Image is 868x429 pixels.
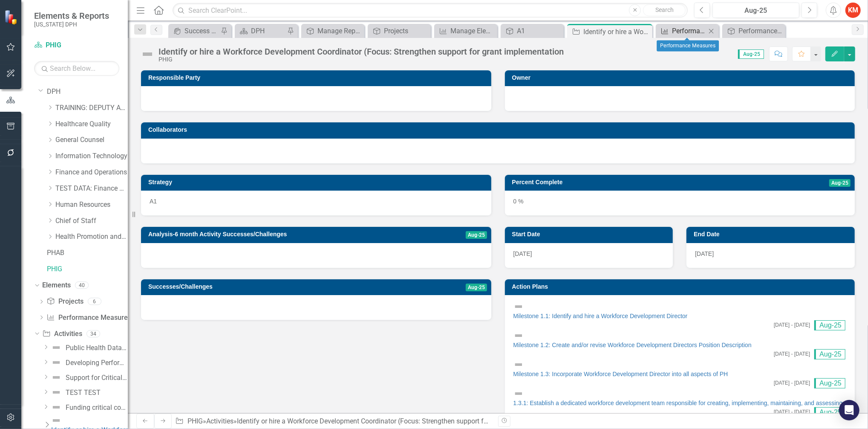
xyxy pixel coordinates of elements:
span: Search [655,6,674,13]
a: Activities [42,329,82,339]
h3: Analysis-6 month Activity Successes/Challenges [148,231,442,238]
button: Search [643,4,686,16]
div: 6 [88,298,101,305]
img: Not Defined [51,357,61,368]
a: Health Promotion and Services [55,232,128,242]
input: Search ClearPoint... [173,3,688,18]
a: PHIG [47,264,128,274]
a: Milestone 1.2: Create and/or revise Workforce Development Directors Position Description [513,342,752,348]
img: Not Defined [51,372,61,383]
a: A1 [503,26,562,36]
img: Not Defined [51,387,61,397]
small: [DATE] - [DATE] [774,322,810,329]
a: PHIG [34,41,119,50]
div: Identify or hire a Workforce Development Coordinator (Focus: Strengthen support for grant impleme... [583,26,650,37]
a: DPH [47,87,128,97]
div: 40 [75,282,89,289]
a: Finance and Operations [55,168,128,177]
small: [DATE] - [DATE] [774,380,810,387]
span: [DATE] [513,250,532,257]
div: Public Health Data Systems Administration Support [66,344,128,352]
img: Not Defined [51,415,61,426]
h3: Responsible Party [148,75,487,81]
img: Not Defined [51,342,61,353]
a: Support for Critical Public Health Initiatives (Dev. Screen and School Nurse Trng.) [49,371,128,384]
div: Aug-25 [715,6,796,16]
div: Performance Measures [672,26,706,36]
span: Aug-25 [814,349,845,359]
h3: Percent Complete [512,179,751,186]
div: TEST TEST [66,389,101,397]
div: Projects [384,26,429,36]
h3: Collaborators [148,127,851,133]
button: Aug-25 [712,3,799,18]
input: Search Below... [34,61,119,76]
img: Not Defined [513,330,524,341]
a: DPH [237,26,285,36]
img: Not Defined [141,47,154,61]
div: Funding critical community infrastructure (Community Violence Intervention & Prevention) [66,404,128,412]
a: Projects [370,26,429,36]
div: Performance Measure Alignment [738,26,783,36]
a: Manage Elements [436,26,495,36]
div: 34 [87,330,100,337]
div: PHIG [159,56,564,63]
a: Success Portal [170,26,219,36]
img: Not Defined [513,359,524,370]
div: 0 % [505,191,855,215]
div: DPH [251,26,285,36]
div: Support for Critical Public Health Initiatives (Dev. Screen and School Nurse Trng.) [66,374,128,382]
img: ClearPoint Strategy [4,10,19,25]
h3: Owner [512,75,851,81]
h3: Strategy [148,179,487,186]
a: Chief of Staff [55,216,128,226]
a: Milestone 1.1: Identify and hire a Workforce Development Director [513,313,688,319]
a: TEST TEST [49,386,101,399]
span: Aug-25 [814,378,845,388]
div: Identify or hire a Workforce Development Coordinator (Focus: Strengthen support for grant impleme... [237,417,556,425]
div: » » [175,417,491,426]
span: Aug-25 [814,320,845,330]
span: Elements & Reports [34,11,109,21]
h3: Start Date [512,231,669,238]
img: Not Defined [51,402,61,412]
a: TEST DATA: Finance and Operations (Copy) [55,184,128,194]
a: Public Health Data Systems Administration Support [49,341,128,354]
a: Projects [46,297,83,307]
h3: Successes/Challenges [148,284,403,290]
a: Performance Measures [46,313,131,323]
div: Developing Performance Management & Quality Improvement Capacity Across Public Health [66,359,128,367]
div: Manage Reports [317,26,362,36]
div: Identify or hire a Workforce Development Coordinator (Focus: Strengthen support for grant impleme... [159,47,564,56]
div: Manage Elements [450,26,495,36]
a: PHAB [47,248,128,258]
button: KM [845,3,861,18]
div: Open Intercom Messenger [839,400,859,420]
h3: End Date [694,231,851,238]
a: Milestone 1.3: Incorporate Workforce Development Director into all aspects of PH [513,371,728,377]
p: A1 [150,197,483,206]
small: [DATE] - [DATE] [774,409,810,416]
a: Human Resources [55,200,128,210]
span: Aug-25 [829,179,851,187]
span: Aug-25 [466,231,487,239]
a: Manage Reports [303,26,362,36]
small: [US_STATE] DPH [34,21,109,28]
a: Activities [206,417,234,425]
a: Information Technology [55,151,128,161]
a: TRAINING: DEPUTY AREA [55,103,128,113]
span: Aug-25 [466,284,487,291]
a: Healthcare Quality [55,119,128,129]
img: Not Defined [513,301,524,312]
small: [DATE] - [DATE] [774,351,810,358]
a: General Counsel [55,135,128,145]
h3: Action Plans [512,284,851,290]
img: Not Defined [513,388,524,399]
a: PHIG [187,417,203,425]
div: Performance Measures [657,41,719,52]
div: A1 [517,26,562,36]
a: Performance Measures [658,26,706,36]
a: Developing Performance Management & Quality Improvement Capacity Across Public Health [49,356,128,369]
span: [DATE] [695,250,714,257]
span: Aug-25 [814,407,845,417]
